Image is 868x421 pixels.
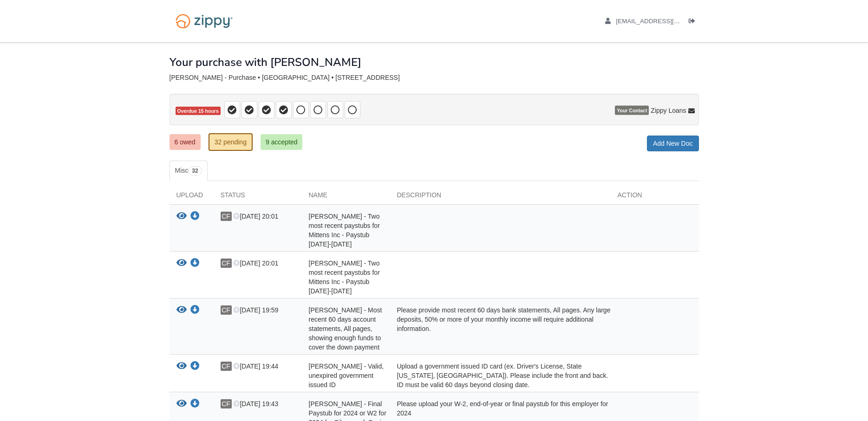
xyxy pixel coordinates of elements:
span: [PERSON_NAME] - Two most recent paystubs for Mittens Inc - Paystub [DATE]-[DATE] [309,213,380,248]
span: CF [221,305,232,315]
button: View Cheyann Fortin - Valid, unexpired government issued ID [176,362,187,371]
span: CF [221,212,232,221]
span: CF [221,399,232,408]
span: CF [221,362,232,371]
button: View Cheyann Fortin - Two most recent paystubs for Mittens Inc - Paystub 8/1/25-8/15/25 [176,259,187,268]
span: [DATE] 19:59 [233,306,278,314]
a: Download Cheyann Fortin - Final Paystub for 2024 or W2 for 2024 for Silvercreek Senior Living Com... [190,401,200,408]
h1: Your purchase with [PERSON_NAME] [170,56,361,68]
div: Upload a government issued ID card (ex. Driver's License, State [US_STATE], [GEOGRAPHIC_DATA]). P... [390,362,611,389]
a: Download Cheyann Fortin - Most recent 60 days account statements, All pages, showing enough funds... [190,307,200,314]
span: Overdue 15 hours [176,107,221,116]
button: View Cheyann Fortin - Most recent 60 days account statements, All pages, showing enough funds to ... [176,305,187,315]
div: Action [611,190,699,204]
div: [PERSON_NAME] - Purchase • [GEOGRAPHIC_DATA] • [STREET_ADDRESS] [170,74,699,82]
a: edit profile [605,18,723,27]
span: [DATE] 20:01 [233,259,278,267]
button: View Cheyann Fortin - Two most recent paystubs for Mittens Inc - Paystub 8/16/25-8/31/25 [176,212,187,221]
span: Your Contact [615,106,649,115]
span: [DATE] 19:43 [233,400,278,408]
a: Log out [689,18,699,27]
div: Description [390,190,611,204]
div: Upload [170,190,214,204]
span: [DATE] 19:44 [233,363,278,370]
span: [PERSON_NAME] - Two most recent paystubs for Mittens Inc - Paystub [DATE]-[DATE] [309,259,380,295]
a: 6 owed [170,134,201,150]
a: Misc [170,161,208,181]
a: Download Cheyann Fortin - Two most recent paystubs for Mittens Inc - Paystub 8/16/25-8/31/25 [190,213,200,220]
img: Logo [170,9,239,33]
span: 32 [188,166,202,175]
span: CF [221,259,232,268]
span: melfort73@hotmail.com [616,18,722,25]
a: Download Cheyann Fortin - Valid, unexpired government issued ID [190,363,200,370]
a: 32 pending [209,133,253,151]
div: Please provide most recent 60 days bank statements, All pages. Any large deposits, 50% or more of... [390,305,611,352]
span: [PERSON_NAME] - Valid, unexpired government issued ID [309,363,384,389]
button: View Cheyann Fortin - Final Paystub for 2024 or W2 for 2024 for Silvercreek Senior Living Community [176,399,187,409]
span: Zippy Loans [651,106,686,115]
a: Download Cheyann Fortin - Two most recent paystubs for Mittens Inc - Paystub 8/1/25-8/15/25 [190,260,200,267]
span: [PERSON_NAME] - Most recent 60 days account statements, All pages, showing enough funds to cover ... [309,306,382,351]
a: Add New Doc [647,136,699,151]
span: [DATE] 20:01 [233,213,278,220]
div: Status [214,190,302,204]
div: Name [302,190,390,204]
a: 9 accepted [261,134,303,150]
